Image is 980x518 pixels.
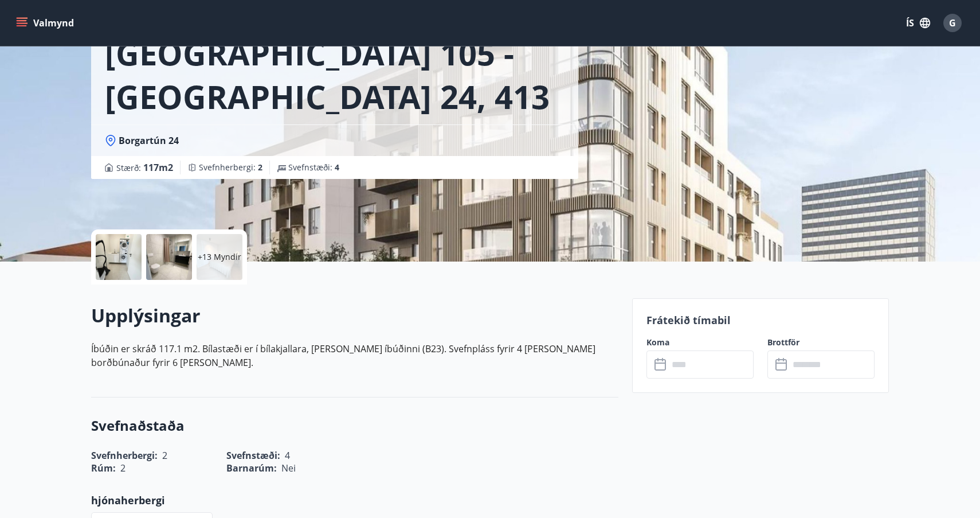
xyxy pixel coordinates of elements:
[105,31,565,118] h1: [GEOGRAPHIC_DATA] 105 - [GEOGRAPHIC_DATA] 24, 413
[143,161,173,174] span: 117 m2
[91,416,618,435] h3: Svefnaðstaða
[199,162,262,173] span: Svefnherbergi :
[116,161,173,174] span: Stærð :
[646,337,754,348] label: Koma
[949,17,956,29] span: G
[14,13,79,33] button: menu
[226,462,277,474] span: Barnarúm :
[91,342,618,369] p: Íbúðin er skráð 117.1 m2. Bílastæði er í bílakjallara, [PERSON_NAME] íbúðinni (B23). Svefnpláss f...
[335,162,339,173] span: 4
[900,13,936,33] button: ÍS
[939,9,966,37] button: G
[198,251,241,263] p: +13 Myndir
[281,462,296,474] span: Nei
[288,162,339,173] span: Svefnstæði :
[120,462,126,474] span: 2
[646,313,875,328] p: Frátekið tímabil
[258,162,262,173] span: 2
[91,493,618,508] p: hjónaherbergi
[91,462,116,474] span: Rúm :
[91,303,618,328] h2: Upplýsingar
[119,134,179,147] span: Borgartún 24
[767,337,875,348] label: Brottför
